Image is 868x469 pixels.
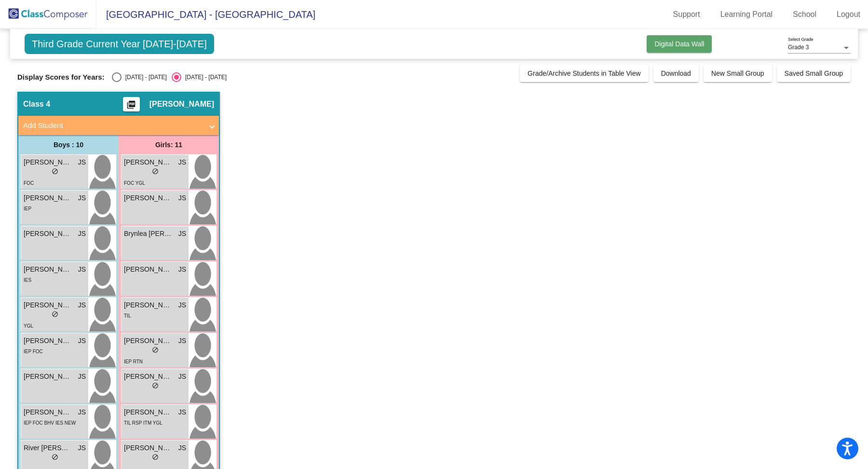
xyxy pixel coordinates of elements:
a: School [785,7,824,22]
mat-icon: picture_as_pdf [125,100,137,113]
span: Class 4 [23,99,50,109]
span: do_not_disturb_alt [52,168,58,175]
button: New Small Group [704,65,772,82]
span: [PERSON_NAME] [124,336,172,346]
span: FOC YGL [124,180,145,186]
span: JS [178,372,186,382]
span: JS [178,443,186,453]
span: JS [178,264,186,275]
button: Grade/Archive Students in Table View [520,65,649,82]
span: do_not_disturb_alt [152,454,159,460]
span: [PERSON_NAME] [124,443,172,453]
span: IEP RTN [124,359,143,364]
span: JS [78,229,86,239]
span: JS [178,193,186,203]
span: Brynlea [PERSON_NAME] [124,229,172,239]
span: JS [178,407,186,417]
span: JS [78,157,86,167]
span: Saved Small Group [785,69,843,77]
span: do_not_disturb_alt [152,346,159,353]
button: Print Students Details [123,97,140,111]
span: JS [78,372,86,382]
mat-expansion-panel-header: Add Student [18,116,219,135]
a: Support [665,7,708,22]
span: do_not_disturb_alt [152,382,159,389]
mat-panel-title: Add Student [23,120,203,131]
span: TIL [124,313,131,318]
div: [DATE] - [DATE] [122,73,167,82]
div: Boys : 10 [18,135,119,154]
a: Logout [829,7,868,22]
span: Digital Data Wall [654,40,704,48]
button: Download [653,65,699,82]
span: JS [178,300,186,310]
span: JS [78,407,86,417]
span: do_not_disturb_alt [152,168,159,175]
span: FOC [24,180,34,186]
span: [PERSON_NAME] [124,157,172,167]
span: IES [24,277,31,283]
span: IEP [24,206,31,211]
span: TIL RSP ITM YGL [124,420,163,426]
button: Digital Data Wall [647,35,712,53]
span: [PERSON_NAME] [PERSON_NAME] [24,300,72,310]
span: [PERSON_NAME] [24,372,72,382]
span: [PERSON_NAME] [24,407,72,417]
span: Grade 3 [788,44,809,51]
span: [PERSON_NAME] [124,300,172,310]
span: do_not_disturb_alt [52,311,58,317]
span: IEP FOC BHV IES NEW [24,420,76,426]
span: [PERSON_NAME] [24,157,72,167]
span: [PERSON_NAME] [24,193,72,203]
span: [PERSON_NAME] [124,264,172,275]
span: Download [661,69,691,77]
span: [PERSON_NAME] [124,372,172,382]
span: [GEOGRAPHIC_DATA] - [GEOGRAPHIC_DATA] [96,7,315,22]
span: [PERSON_NAME] [24,336,72,346]
span: JS [178,157,186,167]
span: Grade/Archive Students in Table View [528,69,641,77]
span: YGL [24,323,33,329]
span: JS [78,336,86,346]
span: JS [78,264,86,275]
span: [PERSON_NAME] [24,229,72,239]
span: [PERSON_NAME] [149,99,214,109]
span: River [PERSON_NAME] [24,443,72,453]
span: [PERSON_NAME] [124,193,172,203]
span: Display Scores for Years: [17,73,105,82]
span: Third Grade Current Year [DATE]-[DATE] [25,34,214,54]
span: JS [178,336,186,346]
span: JS [78,443,86,453]
span: do_not_disturb_alt [52,454,58,460]
span: JS [78,193,86,203]
a: Learning Portal [713,7,781,22]
div: [DATE] - [DATE] [181,73,227,82]
span: [PERSON_NAME] [124,407,172,417]
button: Saved Small Group [777,65,851,82]
mat-radio-group: Select an option [112,72,227,82]
span: New Small Group [711,69,764,77]
span: IEP FOC [24,349,43,354]
span: JS [178,229,186,239]
span: [PERSON_NAME] [24,264,72,275]
span: JS [78,300,86,310]
div: Girls: 11 [119,135,219,154]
